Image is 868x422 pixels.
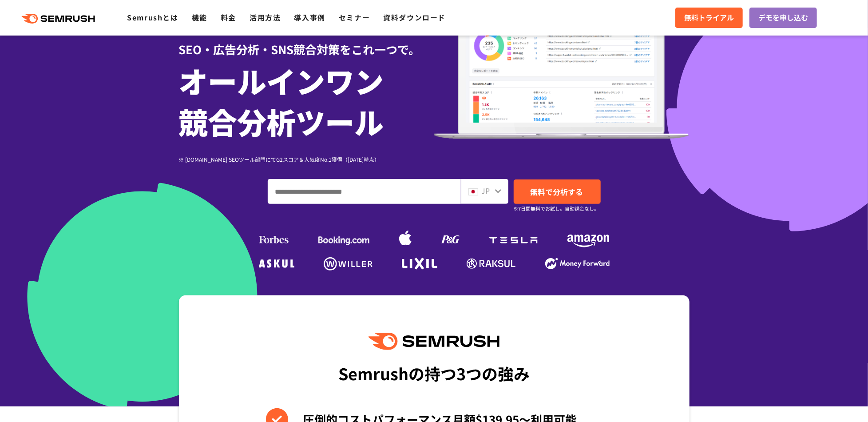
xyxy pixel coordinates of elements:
[482,185,490,196] span: JP
[369,333,499,350] img: Semrush
[192,12,207,23] a: 機能
[268,179,460,203] input: ドメイン、キーワードまたはURLを入力してください
[179,60,434,142] h1: オールインワン 競合分析ツール
[383,12,446,23] a: 資料ダウンロード
[338,357,530,390] div: Semrushの持つ3つの強み
[531,186,583,197] span: 無料で分析する
[675,8,743,28] a: 無料トライアル
[127,12,178,23] a: Semrushとは
[294,12,325,23] a: 導入事例
[514,204,599,213] small: ※7日間無料でお試し。自動課金なし。
[179,27,434,58] div: SEO・広告分析・SNS競合対策をこれ一つで。
[684,12,734,24] span: 無料トライアル
[339,12,370,23] a: セミナー
[179,155,434,163] div: ※ [DOMAIN_NAME] SEOツール部門にてG2スコア＆人気度No.1獲得（[DATE]時点）
[758,12,808,24] span: デモを申し込む
[749,8,817,28] a: デモを申し込む
[514,179,601,204] a: 無料で分析する
[221,12,236,23] a: 料金
[250,12,281,23] a: 活用方法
